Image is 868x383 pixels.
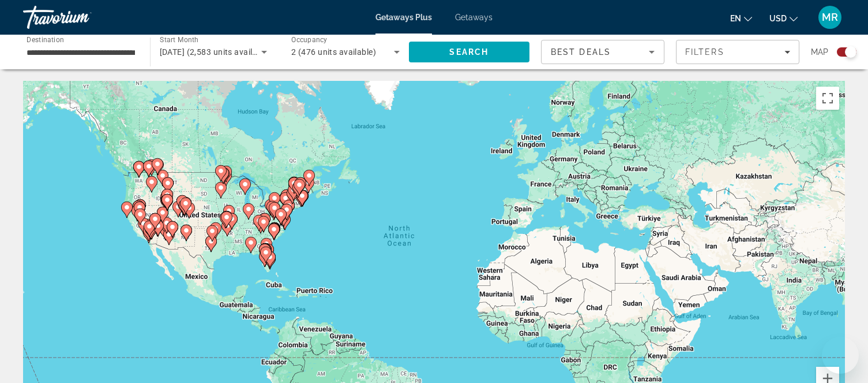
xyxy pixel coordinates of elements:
span: Best Deals [551,47,611,57]
span: Destination [27,35,64,43]
a: Travorium [23,2,138,32]
input: Select destination [27,46,135,60]
a: Getaways [455,13,493,22]
span: Start Month [160,36,198,44]
span: Filters [685,47,724,57]
span: USD [769,14,787,23]
button: Search [409,42,530,62]
button: Change currency [769,10,798,27]
span: Search [449,47,489,57]
span: Occupancy [291,36,328,44]
span: Map [811,44,828,60]
button: Filters [676,40,799,64]
button: Change language [730,10,752,27]
a: Getaways Plus [375,13,432,22]
span: MR [822,12,838,23]
iframe: Button to launch messaging window [822,337,859,374]
button: User Menu [815,5,845,29]
span: en [730,14,741,23]
span: 2 (476 units available) [291,47,376,57]
button: Toggle fullscreen view [816,87,839,110]
mat-select: Sort by [551,45,655,59]
span: [DATE] (2,583 units available) [160,47,272,57]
